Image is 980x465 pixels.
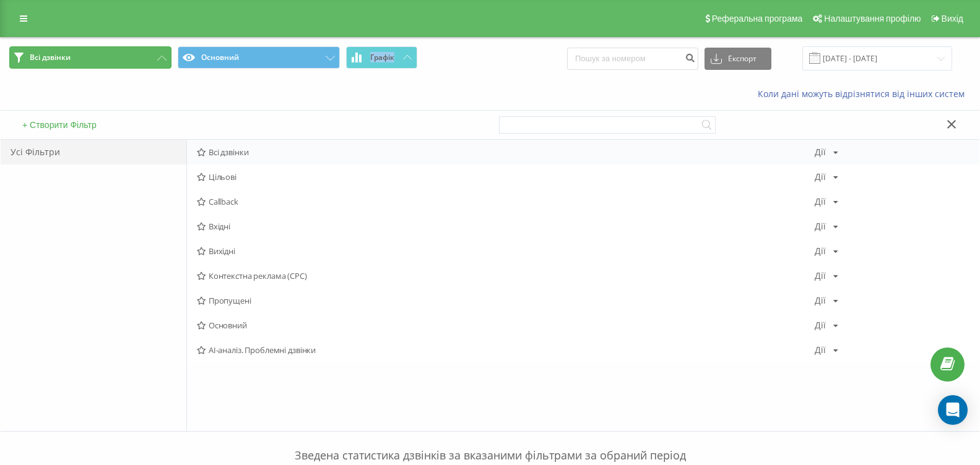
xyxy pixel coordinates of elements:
div: Дії [815,271,826,280]
button: Експорт [705,48,771,70]
span: Вихід [942,14,963,23]
span: Пропущені [197,296,815,305]
span: Всі дзвінки [30,53,71,62]
div: Дії [815,222,826,231]
span: AI-аналіз. Проблемні дзвінки [197,346,815,354]
span: Callback [197,197,815,206]
span: Всі дзвінки [197,148,815,156]
span: Основний [197,321,815,330]
button: Основний [178,46,340,69]
div: Дії [815,247,826,255]
span: Реферальна програма [712,14,803,23]
span: Вихідні [197,247,815,255]
div: Дії [815,321,826,330]
button: Закрити [943,119,961,132]
div: Дії [815,173,826,181]
input: Пошук за номером [567,48,698,70]
span: Графік [370,53,394,62]
span: Налаштування профілю [824,14,921,23]
div: Дії [815,346,826,354]
div: Усі Фільтри [1,140,186,164]
button: Всі дзвінки [9,46,171,69]
span: Цільові [197,173,815,181]
p: Зведена статистика дзвінків за вказаними фільтрами за обраний період [9,423,971,464]
a: Коли дані можуть відрізнятися вiд інших систем [758,88,971,100]
div: Дії [815,296,826,305]
div: Дії [815,148,826,156]
div: Open Intercom Messenger [938,395,968,425]
span: Контекстна реклама (CPC) [197,271,815,280]
div: Дії [815,197,826,206]
button: + Створити Фільтр [19,119,100,130]
span: Вхідні [197,222,815,231]
button: Графік [346,46,417,69]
